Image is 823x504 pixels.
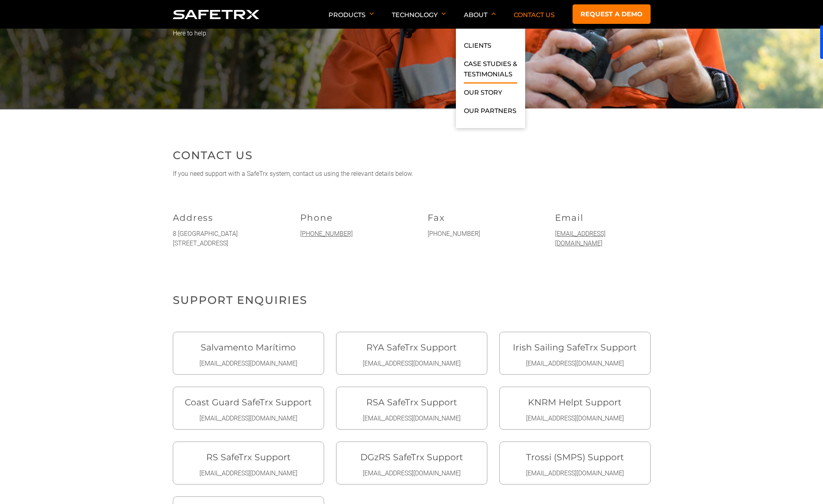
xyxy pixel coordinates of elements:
[428,212,523,223] p: Fax
[464,106,516,120] a: Our Partners
[783,466,823,504] iframe: Chat Widget
[573,4,651,24] a: Request a demo
[500,469,650,478] p: [EMAIL_ADDRESS][DOMAIN_NAME]
[336,332,487,375] a: RYA SafeTrx Support [EMAIL_ADDRESS][DOMAIN_NAME]
[336,469,487,478] p: [EMAIL_ADDRESS][DOMAIN_NAME]
[336,342,487,353] p: RYA SafeTrx Support
[173,229,268,248] p: 8 [GEOGRAPHIC_DATA] [STREET_ADDRESS]
[173,452,324,463] p: RS SafeTrx Support
[173,292,651,308] h2: Support enquiries
[336,414,487,423] p: [EMAIL_ADDRESS][DOMAIN_NAME]
[500,452,650,463] p: Trossi (SMPS) Support
[173,28,651,38] p: Here to help
[9,95,43,101] span: Discover More
[555,230,606,247] a: [EMAIL_ADDRESS][DOMAIN_NAME]
[500,397,650,408] p: KNRM Helpt Support
[464,41,491,55] a: Clients
[428,229,523,239] p: [PHONE_NUMBER]
[499,387,651,430] a: KNRM Helpt Support [EMAIL_ADDRESS][DOMAIN_NAME]
[173,469,324,478] p: [EMAIL_ADDRESS][DOMAIN_NAME]
[500,414,650,423] p: [EMAIL_ADDRESS][DOMAIN_NAME]
[2,95,7,100] input: Discover More
[514,11,555,19] a: Contact Us
[336,442,487,485] a: DGzRS SafeTrx Support [EMAIL_ADDRESS][DOMAIN_NAME]
[555,212,651,223] p: Email
[173,10,260,19] img: Logo SafeTrx
[9,84,48,90] span: Request a Demo
[500,359,650,368] p: [EMAIL_ADDRESS][DOMAIN_NAME]
[499,332,651,375] a: Irish Sailing SafeTrx Support [EMAIL_ADDRESS][DOMAIN_NAME]
[499,442,651,485] a: Trossi (SMPS) Support [EMAIL_ADDRESS][DOMAIN_NAME]
[464,11,496,29] p: About
[173,332,324,375] a: Salvamento Marítimo [EMAIL_ADDRESS][DOMAIN_NAME]
[464,59,517,84] a: Case Studies &Testimonials
[173,442,324,485] a: RS SafeTrx Support [EMAIL_ADDRESS][DOMAIN_NAME]
[173,212,268,223] p: Address
[392,11,446,29] p: Technology
[336,359,487,368] p: [EMAIL_ADDRESS][DOMAIN_NAME]
[2,84,7,89] input: Request a Demo
[10,168,179,174] p: I agree to allow 8 West Consulting to store and process my personal data.
[300,212,396,223] p: Phone
[300,230,353,237] a: [PHONE_NUMBER]
[173,342,324,353] p: Salvamento Marítimo
[336,397,487,408] p: RSA SafeTrx Support
[464,88,502,102] a: Our Story
[328,11,374,29] p: Products
[173,387,324,430] a: Coast Guard SafeTrx Support [EMAIL_ADDRESS][DOMAIN_NAME]
[2,169,7,174] input: I agree to allow 8 West Consulting to store and process my personal data.*
[173,169,651,179] p: If you need support with a SafeTrx system, contact us using the relevant details below.
[500,342,650,353] p: Irish Sailing SafeTrx Support
[336,387,487,430] a: RSA SafeTrx Support [EMAIL_ADDRESS][DOMAIN_NAME]
[173,359,324,368] p: [EMAIL_ADDRESS][DOMAIN_NAME]
[173,397,324,408] p: Coast Guard SafeTrx Support
[336,452,487,463] p: DGzRS SafeTrx Support
[173,147,651,163] h2: Contact Us
[173,414,324,423] p: [EMAIL_ADDRESS][DOMAIN_NAME]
